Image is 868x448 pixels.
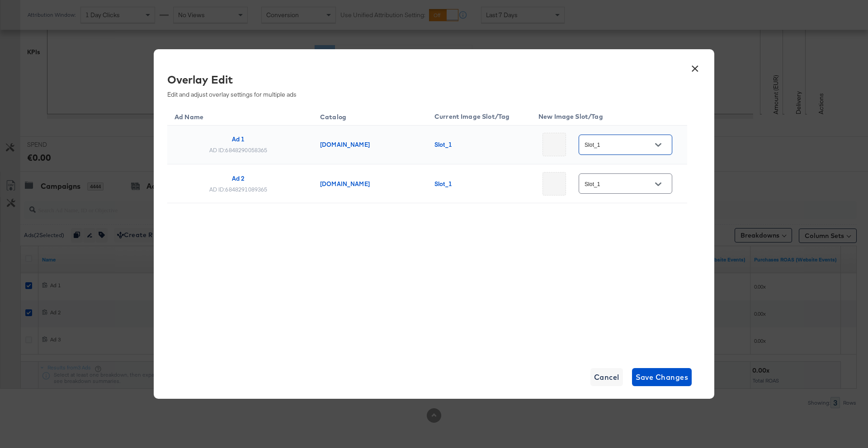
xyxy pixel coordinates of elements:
[232,175,245,182] div: Ad 2
[531,105,687,126] th: New Image Slot/Tag
[594,371,619,383] span: Cancel
[434,141,520,148] div: Slot_1
[590,368,623,386] button: Cancel
[320,113,358,121] span: Catalog
[427,105,531,126] th: Current Image Slot/Tag
[651,177,665,191] button: Open
[209,146,268,154] div: AD ID: 6848290058365
[320,180,416,187] div: [DOMAIN_NAME]
[167,72,680,87] div: Overlay Edit
[651,138,665,152] button: Open
[687,58,703,75] button: ×
[636,371,689,383] span: Save Changes
[232,135,245,143] div: Ad 1
[175,113,215,121] span: Ad Name
[167,72,680,98] div: Edit and adjust overlay settings for multiple ads
[209,186,268,193] div: AD ID: 6848291089365
[434,180,520,187] div: Slot_1
[632,368,692,386] button: Save Changes
[320,141,416,148] div: [DOMAIN_NAME]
